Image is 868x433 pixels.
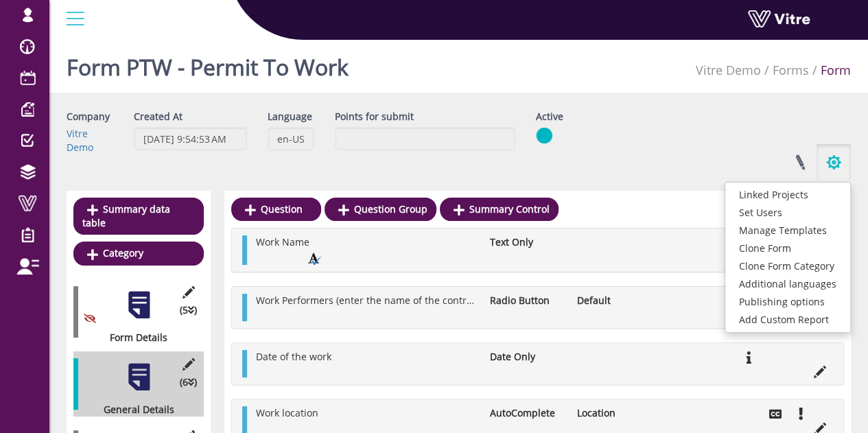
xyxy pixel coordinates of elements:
a: Add Custom Report [725,311,850,329]
li: Text Only [482,235,570,249]
span: (6 ) [180,375,197,389]
a: Forms [773,62,809,78]
span: Work Name [256,235,309,248]
div: Form Details [73,331,193,344]
a: Vitre Demo [67,127,93,154]
div: General Details [73,403,193,417]
img: yes [536,127,552,144]
a: Category [73,242,204,265]
span: Date of the work [256,350,331,363]
li: Default [570,294,658,307]
label: Company [67,110,110,124]
li: Date Only [482,350,570,364]
a: Vitre Demo [696,62,761,78]
span: (5 ) [180,303,197,317]
a: Set Users [725,204,850,222]
li: Radio Button [482,294,570,307]
span: Work Performers (enter the name of the contracting company if the work is performed by a [DEMOGRA... [256,294,786,307]
li: Location [570,406,658,420]
a: Question Group [325,198,436,221]
span: Work location [256,406,318,419]
a: Summary Control [440,198,559,221]
label: Points for submit [335,110,414,124]
a: Question [231,198,321,221]
a: Clone Form Category [725,257,850,275]
a: Publishing options [725,293,850,311]
a: Clone Form [725,239,850,257]
a: Manage Templates [725,222,850,239]
li: AutoComplete [482,406,570,420]
label: Language [268,110,312,124]
li: Form [809,62,851,80]
a: Summary data table [73,198,204,235]
a: Additional languages [725,275,850,293]
a: Linked Projects [725,186,850,204]
label: Created At [134,110,183,124]
label: Active [536,110,563,124]
h1: Form PTW - Permit To Work [67,34,349,93]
